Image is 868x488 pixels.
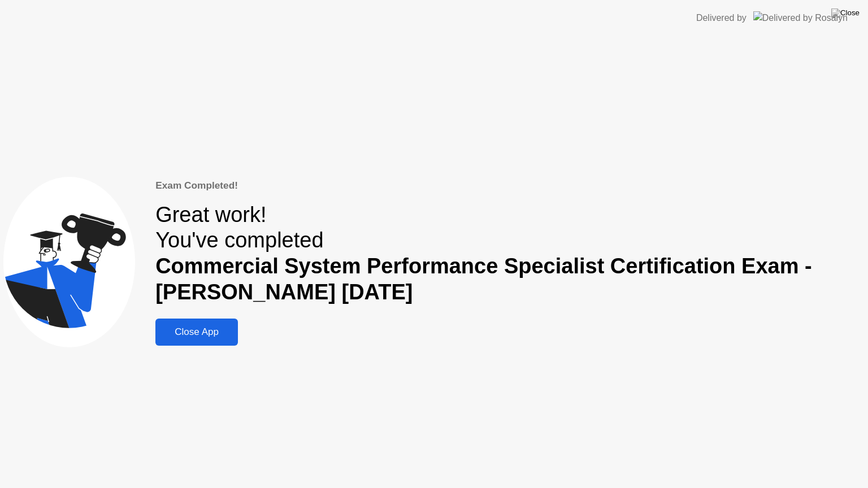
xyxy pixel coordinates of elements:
[159,326,235,338] div: Close App
[7,5,29,26] button: go back
[753,11,848,24] img: Delivered by Rosalyn
[696,11,747,25] div: Delivered by
[155,178,865,193] div: Exam Completed!
[155,254,812,304] b: Commercial System Performance Specialist Certification Exam - [PERSON_NAME] [DATE]
[340,5,361,26] button: Collapse window
[155,202,865,306] div: Great work! You've completed
[831,8,860,18] img: Close
[155,319,238,346] button: Close App
[361,5,381,25] div: Close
